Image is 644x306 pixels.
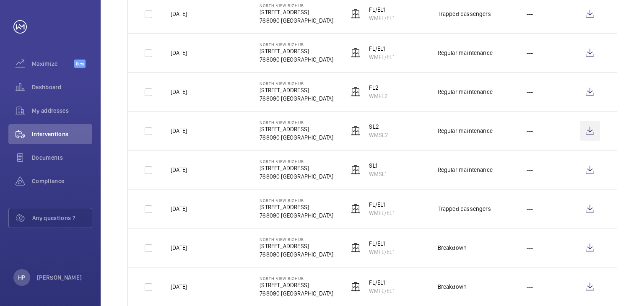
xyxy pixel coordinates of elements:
[260,8,333,16] p: [STREET_ADDRESS]
[171,127,187,135] p: [DATE]
[527,49,533,57] p: ---
[351,48,361,58] img: elevator.svg
[260,172,333,181] p: 768090 [GEOGRAPHIC_DATA]
[351,282,361,292] img: elevator.svg
[369,278,394,287] p: FL/EL1
[527,166,533,174] p: ---
[438,127,493,135] div: Regular maintenance
[351,9,361,19] img: elevator.svg
[369,92,388,100] p: WMFL2
[351,204,361,214] img: elevator.svg
[32,83,92,91] span: Dashboard
[260,81,333,86] p: North View Bizhub
[32,60,74,68] span: Maximize
[260,281,333,289] p: [STREET_ADDRESS]
[260,42,333,47] p: North View Bizhub
[32,130,92,138] span: Interventions
[37,273,82,282] p: [PERSON_NAME]
[438,283,467,291] div: Breakdown
[32,214,92,222] span: Any questions ?
[171,49,187,57] p: [DATE]
[171,88,187,96] p: [DATE]
[369,170,387,178] p: WMSL1
[351,165,361,175] img: elevator.svg
[438,166,493,174] div: Regular maintenance
[260,3,333,8] p: North View Bizhub
[171,10,187,18] p: [DATE]
[369,122,388,131] p: SL2
[260,133,333,142] p: 768090 [GEOGRAPHIC_DATA]
[32,177,92,185] span: Compliance
[369,44,394,53] p: FL/EL1
[438,205,491,213] div: Trapped passengers
[260,276,333,281] p: North View Bizhub
[260,47,333,55] p: [STREET_ADDRESS]
[74,60,86,68] span: Beta
[438,49,493,57] div: Regular maintenance
[527,10,533,18] p: ---
[369,5,394,14] p: FL/EL1
[260,159,333,164] p: North View Bizhub
[260,120,333,125] p: North View Bizhub
[260,250,333,259] p: 768090 [GEOGRAPHIC_DATA]
[369,248,394,256] p: WMFL/EL1
[369,161,387,170] p: SL1
[369,14,394,22] p: WMFL/EL1
[438,10,491,18] div: Trapped passengers
[351,87,361,97] img: elevator.svg
[32,153,92,162] span: Documents
[18,273,25,282] p: HP
[260,289,333,298] p: 768090 [GEOGRAPHIC_DATA]
[369,83,388,92] p: FL2
[369,209,394,217] p: WMFL/EL1
[351,126,361,136] img: elevator.svg
[260,125,333,133] p: [STREET_ADDRESS]
[171,205,187,213] p: [DATE]
[369,200,394,209] p: FL/EL1
[171,244,187,252] p: [DATE]
[171,283,187,291] p: [DATE]
[369,53,394,61] p: WMFL/EL1
[369,131,388,139] p: WMSL2
[260,86,333,94] p: [STREET_ADDRESS]
[171,166,187,174] p: [DATE]
[260,16,333,25] p: 768090 [GEOGRAPHIC_DATA]
[260,211,333,220] p: 768090 [GEOGRAPHIC_DATA]
[527,127,533,135] p: ---
[260,237,333,242] p: North View Bizhub
[260,242,333,250] p: [STREET_ADDRESS]
[527,88,533,96] p: ---
[260,203,333,211] p: [STREET_ADDRESS]
[527,205,533,213] p: ---
[260,55,333,64] p: 768090 [GEOGRAPHIC_DATA]
[260,94,333,103] p: 768090 [GEOGRAPHIC_DATA]
[527,283,533,291] p: ---
[369,287,394,295] p: WMFL/EL1
[351,243,361,253] img: elevator.svg
[438,244,467,252] div: Breakdown
[260,198,333,203] p: North View Bizhub
[438,88,493,96] div: Regular maintenance
[32,106,92,115] span: My addresses
[527,244,533,252] p: ---
[369,239,394,248] p: FL/EL1
[260,164,333,172] p: [STREET_ADDRESS]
